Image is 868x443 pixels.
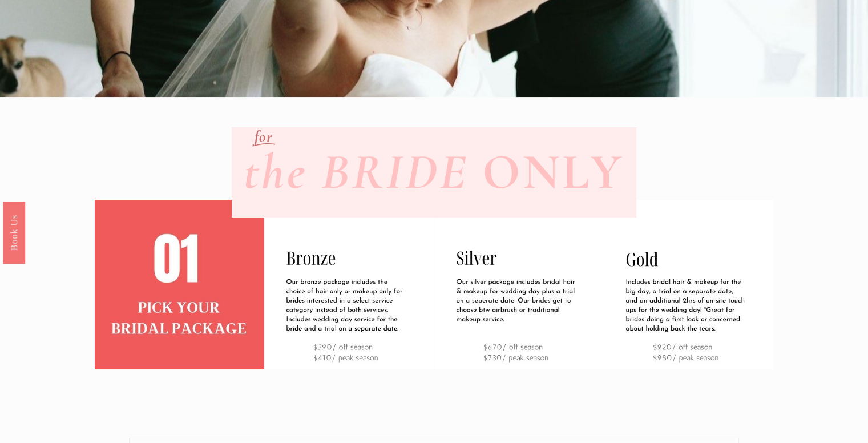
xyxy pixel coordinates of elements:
[3,202,25,264] a: Book Us
[244,142,468,202] em: the BRIDE
[255,127,273,146] em: for
[264,200,434,369] img: PACKAGES FOR THE BRIDE
[434,200,604,369] img: PACKAGES FOR THE BRIDE
[77,200,282,369] img: bridal%2Bpackage.jpg
[482,142,624,202] strong: ONLY
[604,200,773,369] img: PACKAGES FOR THE BRIDE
